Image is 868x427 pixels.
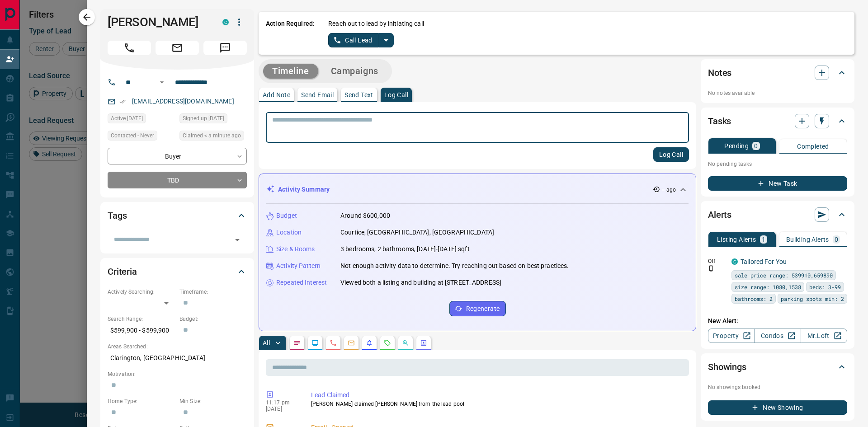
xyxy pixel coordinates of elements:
[708,114,731,128] h2: Tasks
[132,98,234,105] a: [EMAIL_ADDRESS][DOMAIN_NAME]
[276,261,321,271] p: Activity Pattern
[708,316,847,326] p: New Alert:
[340,261,569,271] p: Not enough activity data to determine. Try reaching out based on best practices.
[311,339,319,347] svg: Lead Browsing Activity
[179,315,247,323] p: Budget:
[183,114,224,123] span: Signed up [DATE]
[449,301,506,316] button: Regenerate
[266,406,297,412] p: [DATE]
[111,114,143,123] span: Active [DATE]
[781,294,844,303] span: parking spots min: 2
[708,400,847,415] button: New Showing
[731,258,738,265] div: condos.ca
[179,288,247,296] p: Timeframe:
[108,261,247,282] div: Criteria
[384,92,408,98] p: Log Call
[708,356,847,378] div: Showings
[293,339,301,347] svg: Notes
[762,236,765,243] p: 1
[420,339,427,347] svg: Agent Actions
[108,15,209,29] h1: [PERSON_NAME]
[301,92,334,98] p: Send Email
[108,264,137,279] h2: Criteria
[786,236,829,243] p: Building Alerts
[330,339,337,347] svg: Calls
[708,110,847,132] div: Tasks
[108,205,247,226] div: Tags
[797,143,829,150] p: Completed
[108,397,175,405] p: Home Type:
[708,257,726,265] p: Off
[156,77,167,88] button: Open
[708,204,847,225] div: Alerts
[108,288,175,296] p: Actively Searching:
[708,383,847,391] p: No showings booked
[809,282,841,291] span: beds: 3-99
[340,211,390,221] p: Around $600,000
[179,113,247,126] div: Fri Oct 10 2025
[266,181,689,198] div: Activity Summary-- ago
[754,143,758,149] p: 0
[340,228,494,237] p: Courtice, [GEOGRAPHIC_DATA], [GEOGRAPHIC_DATA]
[741,258,787,265] a: Tailored For You
[653,147,689,162] button: Log Call
[179,131,247,143] div: Mon Oct 13 2025
[708,207,731,222] h2: Alerts
[266,19,315,47] p: Action Required:
[311,400,685,408] p: [PERSON_NAME] claimed [PERSON_NAME] from the lead pool
[276,244,315,254] p: Size & Rooms
[717,236,756,243] p: Listing Alerts
[311,390,685,400] p: Lead Claimed
[111,131,154,140] span: Contacted - Never
[708,265,714,272] svg: Push Notification Only
[108,351,247,366] p: Clarington, [GEOGRAPHIC_DATA]
[735,282,801,291] span: size range: 1080,1538
[328,19,424,28] p: Reach out to lead by initiating call
[662,186,676,194] p: -- ago
[708,89,847,97] p: No notes available
[108,208,127,223] h2: Tags
[263,340,270,346] p: All
[276,228,302,237] p: Location
[263,64,318,79] button: Timeline
[231,234,244,246] button: Open
[708,66,731,80] h2: Notes
[402,339,409,347] svg: Opportunities
[108,172,247,188] div: TBD
[384,339,391,347] svg: Requests
[108,343,247,351] p: Areas Searched:
[348,339,355,347] svg: Emails
[340,278,501,287] p: Viewed both a listing and building at [STREET_ADDRESS]
[183,131,241,140] span: Claimed < a minute ago
[708,360,746,374] h2: Showings
[328,33,394,47] div: split button
[735,294,773,303] span: bathrooms: 2
[344,92,373,98] p: Send Text
[708,157,847,171] p: No pending tasks
[222,19,229,25] div: condos.ca
[203,41,247,55] span: Message
[724,143,749,149] p: Pending
[322,64,387,79] button: Campaigns
[366,339,373,347] svg: Listing Alerts
[108,148,247,164] div: Buyer
[276,278,327,287] p: Repeated Interest
[278,185,330,194] p: Activity Summary
[754,328,801,343] a: Condos
[108,113,175,126] div: Fri Oct 10 2025
[119,99,126,105] svg: Email Verified
[708,328,755,343] a: Property
[263,92,290,98] p: Add Note
[108,323,175,338] p: $599,900 - $599,900
[735,271,833,280] span: sale price range: 539910,659890
[266,399,297,406] p: 11:17 pm
[801,328,847,343] a: Mr.Loft
[179,397,247,405] p: Min Size:
[276,211,297,221] p: Budget
[108,315,175,323] p: Search Range:
[835,236,838,243] p: 0
[108,41,151,55] span: Call
[328,33,378,47] button: Call Lead
[340,244,470,254] p: 3 bedrooms, 2 bathrooms, [DATE]-[DATE] sqft
[708,176,847,191] button: New Task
